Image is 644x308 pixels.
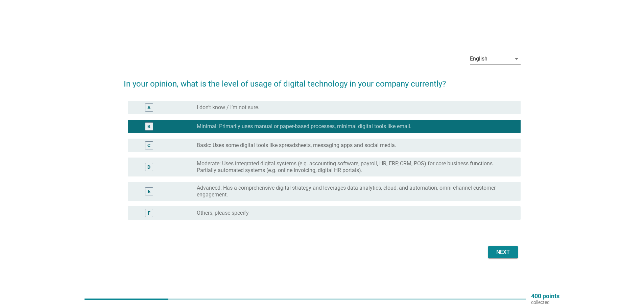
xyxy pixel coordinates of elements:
label: Basic: Uses some digital tools like spreadsheets, messaging apps and social media. [197,142,396,149]
label: Others, please specify [197,210,249,216]
label: Minimal: Primarily uses manual or paper-based processes, minimal digital tools like email. [197,123,411,130]
div: C [147,142,150,149]
div: E [148,188,150,195]
button: Next [488,246,518,258]
div: Next [494,248,512,256]
p: 400 points [531,293,559,299]
h2: In your opinion, what is the level of usage of digital technology in your company currently? [124,71,521,90]
div: English [470,56,487,62]
label: Moderate: Uses integrated digital systems (e.g. accounting software, payroll, HR, ERP, CRM, POS) ... [197,160,510,174]
label: I don’t know / I’m not sure. [197,104,259,111]
label: Advanced: Has a comprehensive digital strategy and leverages data analytics, cloud, and automatio... [197,185,510,198]
div: B [147,123,150,130]
p: collected [531,299,559,305]
div: A [147,104,150,111]
div: F [148,209,150,216]
div: D [147,163,150,170]
i: arrow_drop_down [512,55,521,63]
